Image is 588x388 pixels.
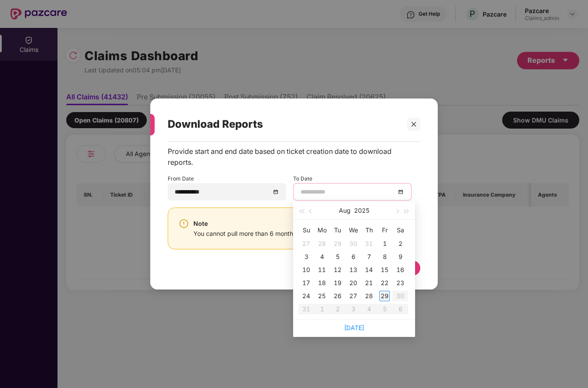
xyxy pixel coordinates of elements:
div: Provide start and end date based on ticket creation date to download reports. [168,146,412,168]
span: close [411,121,417,127]
div: 18 [317,278,327,288]
td: 2025-08-02 [392,237,408,250]
th: Tu [330,223,345,237]
td: 2025-07-30 [345,237,361,250]
td: 2025-08-09 [392,250,408,263]
div: 9 [395,252,406,262]
td: 2025-08-06 [345,250,361,263]
th: Su [298,223,314,237]
td: 2025-08-21 [361,276,377,289]
td: 2025-08-11 [314,263,330,276]
div: 4 [317,252,327,262]
td: 2025-08-16 [392,263,408,276]
td: 2025-08-26 [330,289,345,303]
th: Fr [377,223,392,237]
div: 28 [317,238,327,249]
div: 3 [301,252,311,262]
button: Aug [339,202,351,219]
td: 2025-08-18 [314,276,330,289]
div: 1 [379,238,390,249]
td: 2025-07-31 [361,237,377,250]
td: 2025-08-15 [377,263,392,276]
div: 15 [379,265,390,275]
td: 2025-08-23 [392,276,408,289]
div: 20 [348,278,358,288]
div: 29 [332,238,343,249]
td: 2025-08-14 [361,263,377,276]
td: 2025-08-28 [361,289,377,303]
td: 2025-08-24 [298,289,314,303]
div: To Date [293,175,412,201]
div: Download Reports [168,107,399,141]
div: 27 [301,238,311,249]
div: 17 [301,278,311,288]
img: svg+xml;base64,PHN2ZyBpZD0iV2FybmluZ18tXzI0eDI0IiBkYXRhLW5hbWU9Ildhcm5pbmcgLSAyNHgyNCIgeG1sbnM9Im... [179,218,189,229]
td: 2025-08-05 [330,250,345,263]
div: 22 [379,278,390,288]
div: 24 [301,291,311,301]
td: 2025-08-25 [314,289,330,303]
td: 2025-07-27 [298,237,314,250]
div: 16 [395,265,406,275]
td: 2025-08-08 [377,250,392,263]
td: 2025-08-10 [298,263,314,276]
a: [DATE] [344,324,364,331]
td: 2025-08-13 [345,263,361,276]
td: 2025-08-12 [330,263,345,276]
td: 2025-08-20 [345,276,361,289]
div: 8 [379,252,390,262]
td: 2025-08-27 [345,289,361,303]
div: From Date [168,175,286,201]
div: 12 [332,265,343,275]
div: 11 [317,265,327,275]
div: You cannot pull more than 6 months of data at a time. [193,229,347,238]
td: 2025-08-04 [314,250,330,263]
div: 26 [332,291,343,301]
td: 2025-08-29 [377,289,392,303]
div: 25 [317,291,327,301]
td: 2025-08-17 [298,276,314,289]
div: 10 [301,265,311,275]
div: 29 [379,291,390,301]
td: 2025-08-03 [298,250,314,263]
div: 2 [395,238,406,249]
div: 23 [395,278,406,288]
th: Sa [392,223,408,237]
td: 2025-08-01 [377,237,392,250]
td: 2025-08-22 [377,276,392,289]
th: We [345,223,361,237]
td: 2025-08-19 [330,276,345,289]
div: Note [193,218,347,229]
div: 6 [348,252,358,262]
th: Th [361,223,377,237]
th: Mo [314,223,330,237]
div: 27 [348,291,358,301]
div: 13 [348,265,358,275]
div: 7 [364,252,374,262]
div: 19 [332,278,343,288]
div: 5 [332,252,343,262]
div: 21 [364,278,374,288]
div: 31 [364,238,374,249]
td: 2025-07-28 [314,237,330,250]
td: 2025-08-07 [361,250,377,263]
div: 14 [364,265,374,275]
div: 28 [364,291,374,301]
button: 2025 [354,202,369,219]
td: 2025-07-29 [330,237,345,250]
div: 30 [348,238,358,249]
